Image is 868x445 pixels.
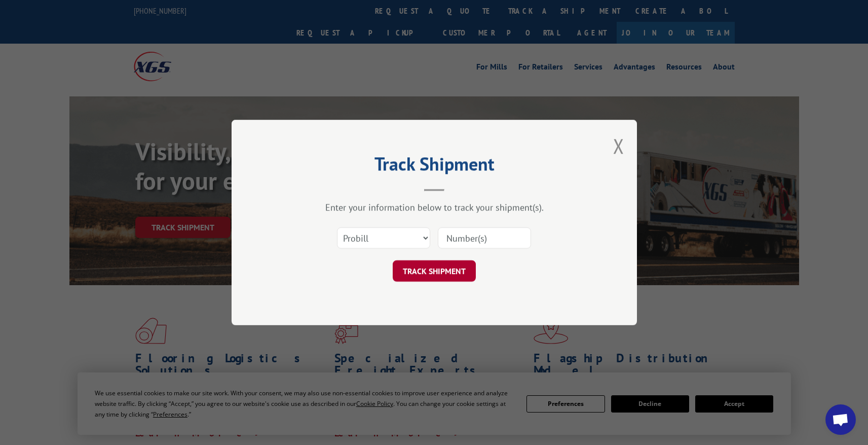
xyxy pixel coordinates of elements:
[613,132,624,159] button: Close modal
[825,404,856,435] div: Open chat
[438,227,531,249] input: Number(s)
[282,157,586,176] h2: Track Shipment
[282,201,586,213] div: Enter your information below to track your shipment(s).
[393,260,476,282] button: TRACK SHIPMENT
